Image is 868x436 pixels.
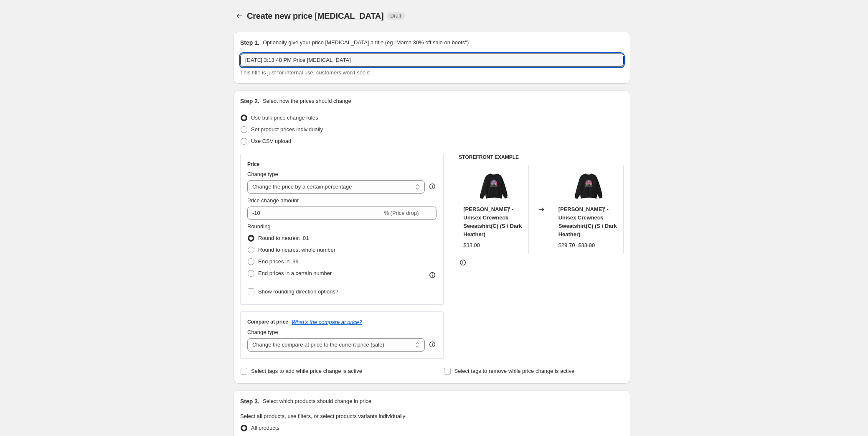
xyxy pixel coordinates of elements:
span: Use CSV upload [251,138,291,144]
img: 17266590136452884668_2048_80x.jpg [572,169,605,203]
span: Rounding [247,223,271,229]
span: Price change amount [247,197,299,204]
span: Select tags to add while price change is active [251,368,362,374]
span: Select all products, use filters, or select products variants individually [240,413,405,419]
span: Change type [247,329,278,335]
button: Price change jobs [233,10,245,22]
span: This title is just for internal use, customers won't see it [240,69,370,76]
span: All products [251,425,279,431]
span: End prices in a certain number [258,270,332,276]
h3: Compare at price [247,319,288,325]
input: 30% off holiday sale [240,54,624,67]
h3: Price [247,161,259,168]
p: Select how the prices should change [263,97,351,105]
span: Show rounding direction options? [258,288,338,295]
h6: STOREFRONT EXAMPLE [459,154,624,161]
div: help [428,340,437,349]
h2: Step 2. [240,97,259,105]
input: -15 [247,207,382,220]
span: Use bulk price change rules [251,115,318,121]
span: % (Price drop) [384,210,419,216]
strike: $33.00 [578,241,595,250]
p: Select which products should change in price [263,397,371,405]
span: Create new price [MEDICAL_DATA] [247,11,384,20]
img: 17266590136452884668_2048_80x.jpg [477,169,510,203]
span: Select tags to remove while price change is active [454,368,575,374]
span: End prices in .99 [258,258,299,265]
span: Draft [391,13,401,19]
span: Set product prices individually [251,126,323,133]
button: What's the compare at price? [292,319,362,325]
h2: Step 3. [240,397,259,405]
span: [PERSON_NAME]' - Unisex Crewneck Sweatshirt(C) (S / Dark Heather) [558,206,617,237]
span: Round to nearest whole number [258,247,335,253]
span: Change type [247,171,278,177]
div: help [428,182,437,191]
span: Round to nearest .01 [258,235,309,241]
p: Optionally give your price [MEDICAL_DATA] a title (eg "March 30% off sale on boots") [263,38,469,47]
span: [PERSON_NAME]' - Unisex Crewneck Sweatshirt(C) (S / Dark Heather) [463,206,522,237]
div: $29.70 [558,241,575,250]
h2: Step 1. [240,38,259,47]
div: $33.00 [463,241,480,250]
